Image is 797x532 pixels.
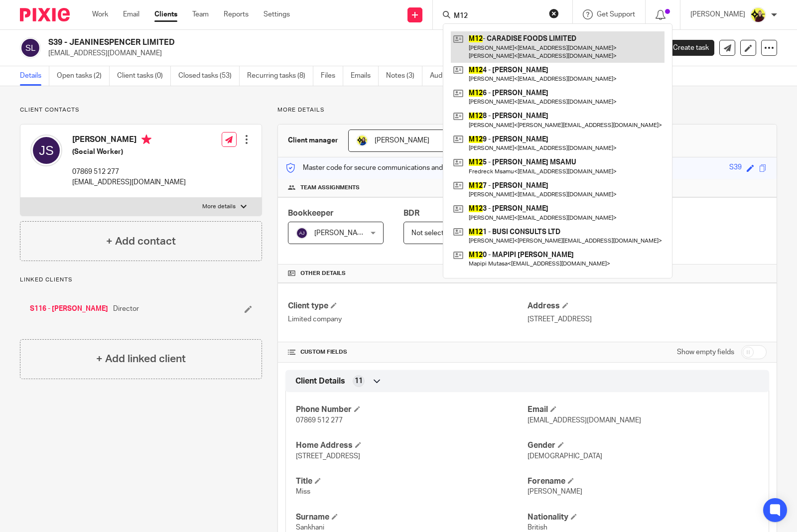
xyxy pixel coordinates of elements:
[48,37,523,48] h2: S39 - JEANINESPENCER LIMITED
[20,106,262,114] p: Client contacts
[677,347,734,357] label: Show empty fields
[549,8,559,18] button: Clear
[528,301,767,311] h4: Address
[295,376,345,387] span: Client Details
[202,203,236,211] p: More details
[296,417,343,424] span: 07869 512 277
[20,8,70,21] img: Pixie
[72,177,186,187] p: [EMAIL_ADDRESS][DOMAIN_NAME]
[57,66,110,86] a: Open tasks (2)
[288,209,334,217] span: Bookkeeper
[296,404,527,415] h4: Phone Number
[277,106,777,114] p: More details
[106,234,176,249] h4: + Add contact
[453,12,542,21] input: Search
[30,134,62,166] img: svg%3E
[411,230,452,237] span: Not selected
[386,66,422,86] a: Notes (3)
[72,167,186,177] p: 07869 512 277
[72,134,186,147] h4: [PERSON_NAME]
[296,440,527,451] h4: Home Address
[192,9,209,19] a: Team
[528,417,641,424] span: [EMAIL_ADDRESS][DOMAIN_NAME]
[288,348,527,356] h4: CUSTOM FIELDS
[300,184,360,192] span: Team assignments
[48,48,642,58] p: [EMAIL_ADDRESS][DOMAIN_NAME]
[528,488,582,495] span: [PERSON_NAME]
[288,135,338,145] h3: Client manager
[300,269,346,277] span: Other details
[296,524,324,531] span: Sankhani
[356,134,368,146] img: Bobo-Starbridge%201.jpg
[528,404,759,415] h4: Email
[154,9,177,19] a: Clients
[375,137,429,144] span: [PERSON_NAME]
[96,351,186,367] h4: + Add linked client
[528,440,759,451] h4: Gender
[355,376,363,386] span: 11
[321,66,343,86] a: Files
[285,163,457,173] p: Master code for secure communications and files
[288,301,527,311] h4: Client type
[123,9,139,19] a: Email
[296,488,310,495] span: Miss
[296,453,360,460] span: [STREET_ADDRESS]
[403,209,419,217] span: BDR
[288,314,527,324] p: Limited company
[247,66,313,86] a: Recurring tasks (8)
[296,476,527,487] h4: Title
[528,476,759,487] h4: Forename
[72,147,186,157] h5: (Social Worker)
[657,40,714,56] a: Create task
[528,314,767,324] p: [STREET_ADDRESS]
[20,37,41,58] img: svg%3E
[20,66,49,86] a: Details
[113,304,139,314] span: Director
[351,66,379,86] a: Emails
[314,230,369,237] span: [PERSON_NAME]
[750,7,766,23] img: Megan-Starbridge.jpg
[690,9,745,19] p: [PERSON_NAME]
[528,512,759,523] h4: Nationality
[264,9,290,19] a: Settings
[178,66,240,86] a: Closed tasks (53)
[729,162,742,174] div: S39
[141,134,151,144] i: Primary
[597,11,635,18] span: Get Support
[528,453,602,460] span: [DEMOGRAPHIC_DATA]
[296,227,308,239] img: svg%3E
[528,524,547,531] span: British
[224,9,249,19] a: Reports
[92,9,108,19] a: Work
[20,276,262,284] p: Linked clients
[117,66,171,86] a: Client tasks (0)
[430,66,468,86] a: Audit logs
[30,304,108,314] a: S116 - [PERSON_NAME]
[296,512,527,523] h4: Surname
